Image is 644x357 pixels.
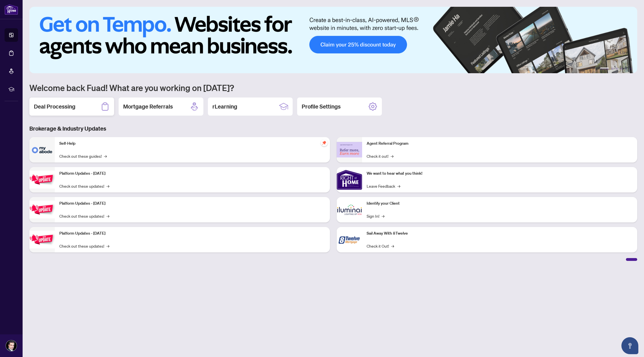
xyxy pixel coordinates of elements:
[5,4,18,15] img: logo
[212,103,237,111] h2: rLearning
[629,68,632,70] button: 6
[621,337,638,354] button: Open asap
[59,153,107,159] a: Check out these guides!→
[123,103,173,111] h2: Mortgage Referrals
[625,68,627,70] button: 5
[59,213,109,219] a: Check out these updates!→
[611,68,613,70] button: 2
[29,7,637,73] img: Slide 0
[391,243,394,249] span: →
[397,183,400,189] span: →
[367,200,633,207] p: Identify your Client
[59,230,325,237] p: Platform Updates - [DATE]
[106,183,109,189] span: →
[391,153,393,159] span: →
[59,183,109,189] a: Check out these updates!→
[302,103,341,111] h2: Profile Settings
[6,340,17,351] img: Profile Icon
[59,243,109,249] a: Check out these updates!→
[29,125,637,133] h3: Brokerage & Industry Updates
[34,103,75,111] h2: Deal Processing
[29,171,55,189] img: Platform Updates - July 21, 2025
[367,243,394,249] a: Check it Out!→
[367,153,393,159] a: Check it out!→
[367,213,384,219] a: Sign In!→
[104,153,107,159] span: →
[29,231,55,248] img: Platform Updates - June 23, 2025
[337,227,362,252] img: Sail Away With 8Twelve
[59,170,325,177] p: Platform Updates - [DATE]
[59,140,325,147] p: Self-Help
[321,139,328,146] span: pushpin
[106,243,109,249] span: →
[367,170,633,177] p: We want to hear what you think!
[616,68,618,70] button: 3
[337,197,362,222] img: Identify your Client
[106,213,109,219] span: →
[382,213,384,219] span: →
[337,167,362,192] img: We want to hear what you think!
[29,82,637,93] h1: Welcome back Fuad! What are you working on [DATE]?
[29,201,55,218] img: Platform Updates - July 8, 2025
[367,183,400,189] a: Leave Feedback→
[620,68,623,70] button: 4
[600,68,609,70] button: 1
[29,137,55,163] img: Self-Help
[59,200,325,207] p: Platform Updates - [DATE]
[337,142,362,157] img: Agent Referral Program
[367,230,633,237] p: Sail Away With 8Twelve
[367,140,633,147] p: Agent Referral Program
